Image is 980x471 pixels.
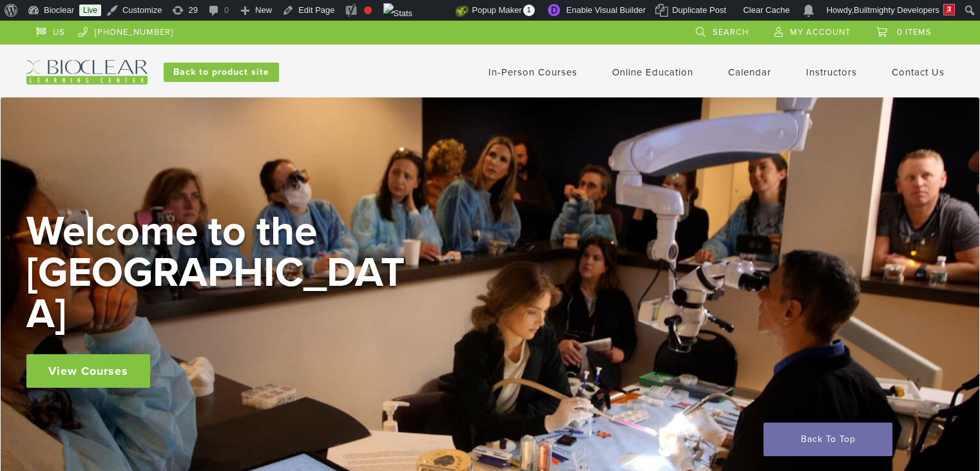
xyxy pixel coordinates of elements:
a: Back to product site [164,63,279,82]
a: US [36,21,65,40]
a: Instructors [806,66,857,78]
a: View Courses [26,354,150,388]
span: 0 items [897,27,932,37]
a: Online Education [612,66,693,78]
img: Views over 48 hours. Click for more Jetpack Stats. [383,3,456,19]
h2: Welcome to the [GEOGRAPHIC_DATA] [26,211,413,335]
a: My Account [774,21,850,40]
img: Bioclear [26,60,148,85]
span: Search [713,27,749,37]
a: In-Person Courses [488,66,577,78]
span: 1 [523,5,535,16]
a: Back To Top [764,423,892,456]
a: Live [79,5,101,16]
div: Focus keyphrase not set [364,6,372,14]
a: Calendar [728,66,771,78]
a: [PHONE_NUMBER] [78,21,173,40]
span: My Account [790,27,850,37]
a: Search [696,21,749,40]
span: Builtmighty Developers [854,5,939,15]
a: Contact Us [892,66,945,78]
a: 0 items [876,21,932,40]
